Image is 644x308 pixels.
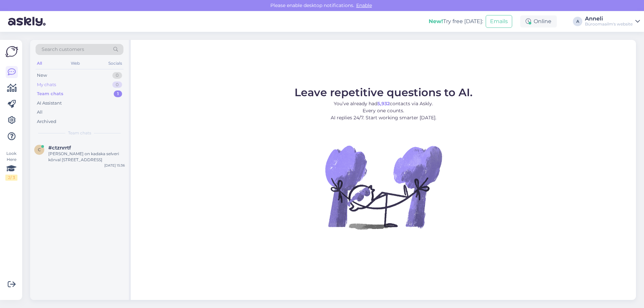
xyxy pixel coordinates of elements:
div: Online [520,15,557,27]
div: Archived [37,118,56,125]
div: 0 [112,72,122,79]
b: 5,932 [377,101,390,107]
div: [DATE] 15:36 [104,163,125,168]
div: 2 / 3 [5,175,17,181]
div: All [37,109,43,116]
span: #ctznrrtf [48,145,71,151]
div: Look Here [5,150,17,181]
span: Leave repetitive questions to AI. [294,86,473,99]
span: Search customers [42,46,84,53]
div: All [36,59,43,68]
div: 1 [114,90,122,97]
div: [PERSON_NAME] on kadaka selveri kõrval [STREET_ADDRESS] [48,151,125,163]
p: You’ve already had contacts via Askly. Every one counts. AI replies 24/7. Start working smarter [... [294,100,473,121]
div: Socials [107,59,123,68]
button: Emails [486,15,512,28]
img: Askly Logo [5,45,18,58]
div: AI Assistant [37,100,62,107]
div: Web [69,59,81,68]
div: New [37,72,47,79]
div: Anneli [585,16,633,21]
div: A [573,17,582,26]
div: Team chats [37,90,63,97]
span: c [38,147,41,152]
span: Enable [354,2,374,8]
img: No Chat active [323,127,444,247]
div: 0 [112,81,122,88]
div: Büroomaailm's website [585,21,633,27]
div: Try free [DATE]: [429,17,483,25]
b: New! [429,18,443,24]
a: AnneliBüroomaailm's website [585,16,640,27]
span: Team chats [68,130,91,136]
div: My chats [37,81,56,88]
